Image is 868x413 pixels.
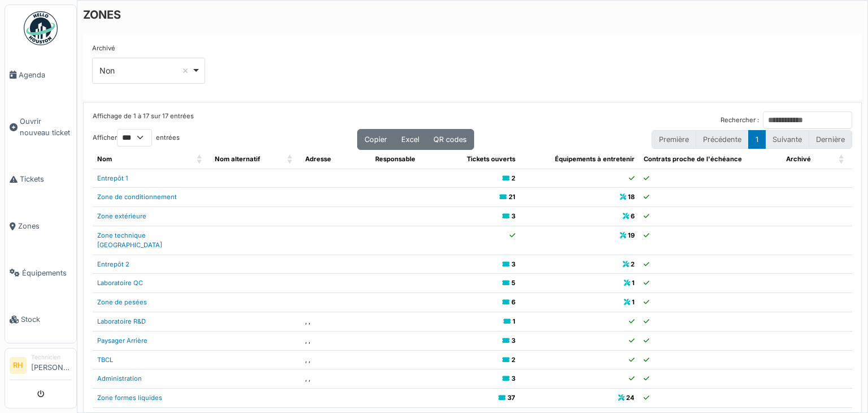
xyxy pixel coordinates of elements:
nav: pagination [652,130,852,149]
span: Archivé: Activate to sort [839,150,845,169]
td: , , [301,331,371,350]
a: Zone technique [GEOGRAPHIC_DATA] [97,231,162,249]
span: Nom alternatif: Activate to sort [287,150,294,169]
span: Nom [97,155,112,163]
button: Copier [357,129,394,150]
a: RH Technicien[PERSON_NAME] [10,353,72,380]
b: 6 [631,212,635,220]
td: , , [301,350,371,369]
a: Laboratoire R&D [97,317,146,325]
a: Équipements [5,249,76,296]
b: 3 [511,337,515,345]
b: 18 [628,193,635,201]
label: Archivé [92,44,115,53]
b: 3 [511,375,515,382]
a: Zone formes liquides [97,394,162,402]
span: Responsable [375,155,415,163]
a: Zones [5,203,76,249]
a: Zone de pesées [97,298,147,306]
span: Stock [21,314,72,325]
b: 1 [632,279,635,287]
b: 2 [511,356,515,364]
b: 6 [511,298,515,306]
div: Technicien [31,353,72,362]
a: TBCL [97,356,113,364]
span: Équipements à entretenir [555,155,635,163]
span: Contrats proche de l'échéance [644,155,742,163]
span: Excel [401,135,419,144]
td: , , [301,369,371,389]
li: RH [10,357,27,374]
a: Ouvrir nouveau ticket [5,98,76,156]
span: Adresse [305,155,331,163]
a: Tickets [5,156,76,203]
a: Entrepôt 1 [97,174,128,182]
label: Afficher entrées [93,129,180,147]
b: 24 [626,394,635,402]
a: Zone de conditionnement [97,193,177,201]
b: 3 [511,212,515,220]
span: Archivé [786,155,811,163]
span: Copier [364,135,387,144]
a: Agenda [5,51,76,98]
a: Stock [5,296,76,343]
button: 1 [748,130,766,149]
h6: ZONES [83,8,121,21]
div: Affichage de 1 à 17 sur 17 entrées [93,111,194,129]
span: Agenda [19,70,72,80]
b: 1 [513,317,515,325]
img: Badge_color-CXgf-gQk.svg [24,11,58,45]
button: Remove item: 'false' [180,65,191,76]
span: Zones [18,221,72,231]
b: 21 [509,193,515,201]
button: Excel [394,129,427,150]
span: Tickets ouverts [467,155,515,163]
span: Nom alternatif [215,155,260,163]
b: 2 [631,260,635,268]
span: Équipements [22,268,72,278]
a: Paysager Arrière [97,337,147,345]
span: Nom: Activate to sort [197,150,203,169]
label: Rechercher : [721,115,759,125]
a: Zone extérieure [97,212,146,220]
td: , , [301,312,371,331]
li: [PERSON_NAME] [31,353,72,377]
b: 2 [511,174,515,182]
b: 1 [632,298,635,306]
a: Entrepôt 2 [97,260,129,268]
button: QR codes [426,129,474,150]
a: Administration [97,375,142,382]
b: 5 [511,279,515,287]
div: Non [99,64,192,76]
select: Afficherentrées [117,129,152,147]
span: Ouvrir nouveau ticket [20,116,72,137]
b: 37 [507,394,515,402]
b: 3 [511,260,515,268]
span: Tickets [20,174,72,184]
span: QR codes [433,135,467,144]
b: 19 [628,231,635,239]
a: Laboratoire QC [97,279,143,287]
